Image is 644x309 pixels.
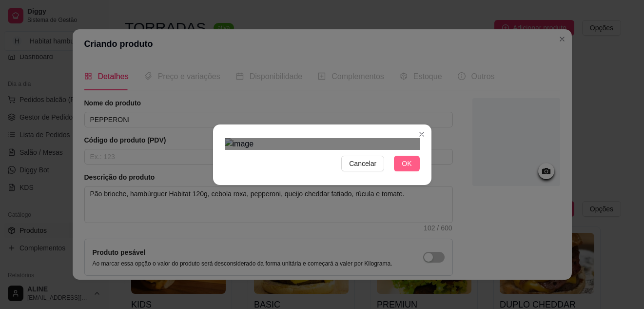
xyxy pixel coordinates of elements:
[402,158,411,169] span: OK
[341,156,384,171] button: Cancelar
[394,156,419,171] button: OK
[414,126,429,142] button: Close
[225,138,420,150] img: image
[349,158,376,169] span: Cancelar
